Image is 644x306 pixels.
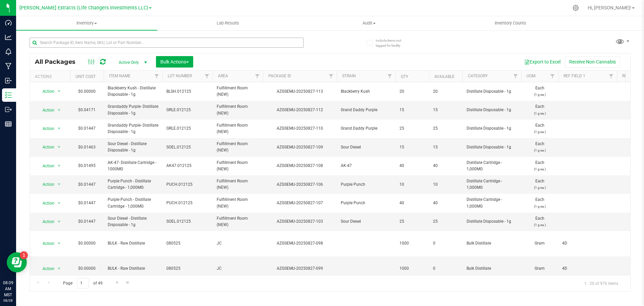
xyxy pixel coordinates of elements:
span: select [55,217,63,226]
span: SOEL.012125 [166,218,209,225]
span: Bulk Distillate [467,265,517,272]
span: select [55,105,63,115]
span: JC [217,240,259,247]
span: Each [525,215,554,228]
span: BULK - Raw Distillate [108,240,158,247]
span: PUCH.012125 [166,181,209,188]
span: 080525 [166,240,209,247]
span: Grand Daddy Purple [341,125,391,132]
a: Go to the next page [112,278,122,287]
div: Manage settings [572,5,580,11]
a: Item Name [109,74,130,78]
span: All Packages [35,58,82,65]
td: $0.00000 [70,256,104,281]
span: Sour Diesel [341,144,391,150]
span: Purple Punch - Distillate Cartridge - 1,000MG [108,178,158,191]
span: Each [525,122,554,135]
span: Action [37,217,55,226]
span: Each [525,160,554,172]
td: $0.00000 [70,231,104,256]
inline-svg: Outbound [5,106,12,113]
div: AZGSEMU-20250827-108 [262,163,338,169]
span: JC [217,265,259,272]
iframe: Resource center [7,252,27,272]
span: Each [525,103,554,116]
p: 08:09 AM MST [3,280,13,298]
p: (1 g ea.) [525,129,554,135]
span: Action [37,105,55,115]
inline-svg: Analytics [5,34,12,41]
a: Area [218,74,228,78]
span: 1000 [399,240,425,247]
iframe: Resource center unread badge [20,251,28,259]
span: Action [37,87,55,96]
span: Each [525,196,554,209]
span: Gram [525,265,554,272]
a: Filter [252,71,263,82]
div: AZGSEMU-20250827-106 [262,181,338,188]
a: Filter [606,71,617,82]
span: 40 [399,163,425,169]
span: BLSH.012125 [166,88,209,95]
td: $0.00000 [70,82,104,101]
span: Fulfillment Room (NEW) [217,85,259,98]
span: Purple Punch [341,200,391,206]
button: Export to Excel [520,56,565,68]
span: Distillate Cartridge - 1,000MG [467,178,517,191]
span: Sour Diesel - Distillate Disposable - 1g [108,215,158,228]
span: select [55,199,63,208]
span: Grandaddy Purple- Distillate Disposable - 1g [108,103,158,116]
span: 4D [562,265,613,272]
span: select [55,239,63,248]
td: $0.04171 [70,101,104,119]
a: Unit Cost [75,74,96,79]
span: select [55,180,63,189]
span: Grandaddy Purple- Distillate Disposable - 1g [108,122,158,135]
span: Bulk Distillate [467,240,517,247]
a: Filter [202,71,213,82]
td: $0.01447 [70,194,104,212]
td: $0.01447 [70,120,104,138]
a: UOM [527,74,535,78]
span: select [55,87,63,96]
span: Page of 49 [57,278,108,289]
span: Action [37,239,55,248]
button: Receive Non-Cannabis [565,56,620,68]
span: 0 [433,240,459,247]
p: (1 g ea.) [525,222,554,228]
span: select [55,142,63,152]
span: GRLE.012125 [166,107,209,113]
span: Distillate Disposable - 1g [467,125,517,132]
span: Distillate Disposable - 1g [467,107,517,113]
a: Ref Field 2 [622,74,644,78]
span: Action [37,142,55,152]
span: Sour Diesel - Distillate Disposable - 1g [108,141,158,154]
span: Gram [525,240,554,247]
span: Fulfillment Room (NEW) [217,103,259,116]
span: Sour Diesel [341,218,391,225]
span: 20 [433,88,459,95]
span: 40 [433,163,459,169]
span: 15 [433,107,459,113]
p: (1 g ea.) [525,110,554,117]
a: Available [434,74,454,79]
a: Category [468,74,488,78]
inline-svg: Monitoring [5,48,12,55]
div: AZGSEMU-20250827-099 [262,265,338,272]
div: AZGSEMU-20250827-103 [262,218,338,225]
td: $0.01463 [70,138,104,157]
div: AZGSEMU-20250827-107 [262,200,338,206]
p: (1 g ea.) [525,147,554,154]
td: $0.01447 [70,213,104,231]
span: 25 [433,218,459,225]
inline-svg: Inbound [5,77,12,84]
span: Distillate Cartridge - 1,000MG [467,196,517,209]
span: [PERSON_NAME] Extracts (Life Changers Investments LLC) [19,5,148,11]
span: PUCH.012125 [166,200,209,206]
span: 1000 [399,265,425,272]
span: 1 - 20 of 976 items [579,278,624,288]
div: AZGSEMU-20250827-112 [262,107,338,113]
a: Ref Field 1 [563,74,585,78]
p: (1 g ea.) [525,203,554,210]
span: GRLE.012125 [166,125,209,132]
